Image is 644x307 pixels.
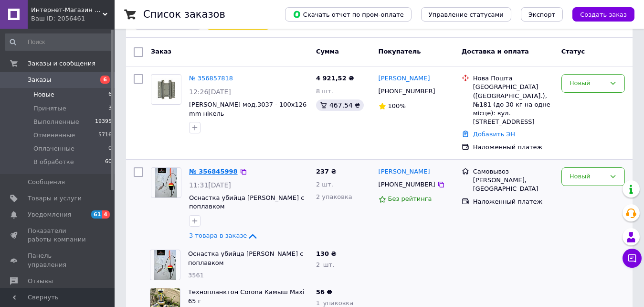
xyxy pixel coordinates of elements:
[31,6,103,14] span: Интернет-Магазин "Шарм"
[33,90,54,99] span: Новые
[570,172,605,182] div: Новый
[105,158,112,166] span: 60
[33,144,74,153] span: Оплаченные
[189,194,304,210] a: Оснастка убийца [PERSON_NAME] с поплавком
[316,261,334,268] span: 2 шт.
[521,7,563,22] button: Экспорт
[189,168,238,175] a: № 356845998
[473,83,554,126] div: [GEOGRAPHIC_DATA] ([GEOGRAPHIC_DATA].), №181 (до 30 кг на одне місце): вул. [STREET_ADDRESS]
[473,143,554,152] div: Наложенный платеж
[28,59,95,68] span: Заказы и сообщения
[189,232,247,240] span: 3 товара в заказе
[33,104,66,113] span: Принятые
[379,48,421,55] span: Покупатель
[28,76,51,84] span: Заказы
[572,7,634,22] button: Создать заказ
[188,272,204,279] span: 3561
[91,210,102,219] span: 61
[316,250,337,257] span: 130 ₴
[379,167,430,176] a: [PERSON_NAME]
[379,74,430,83] a: [PERSON_NAME]
[421,7,511,22] button: Управление статусами
[154,250,176,280] img: Фото товару
[528,11,555,18] span: Экспорт
[189,232,258,239] a: 3 товара в заказе
[28,194,82,203] span: Товары и услуги
[316,75,354,82] span: 4 921,52 ₴
[473,176,554,193] div: [PERSON_NAME], [GEOGRAPHIC_DATA]
[429,11,504,18] span: Управление статусами
[108,104,112,113] span: 3
[388,102,406,110] span: 100%
[5,33,113,51] input: Поиск
[285,7,412,22] button: Скачать отчет по пром-оплате
[189,101,306,117] a: [PERSON_NAME] мод.3037 - 100x126 mm нікель
[462,48,529,55] span: Доставка и оплата
[188,250,303,266] a: Оснастка убийца [PERSON_NAME] с поплавком
[379,181,435,188] span: [PHONE_NUMBER]
[563,11,634,18] a: Создать заказ
[155,168,177,197] img: Фото товару
[316,168,337,175] span: 237 ₴
[95,118,112,126] span: 19395
[293,10,404,19] span: Скачать отчет по пром-оплате
[316,288,332,296] span: 56 ₴
[28,227,88,244] span: Показатели работы компании
[151,48,171,55] span: Заказ
[473,167,554,176] div: Самовывоз
[623,249,642,268] button: Чат с покупателем
[102,210,110,219] span: 4
[316,299,353,307] span: 1 упаковка
[33,118,79,126] span: Выполненные
[143,9,225,20] h1: Список заказов
[151,78,181,101] img: Фото товару
[100,76,110,84] span: 6
[561,48,585,55] span: Статус
[570,78,605,88] div: Новый
[580,11,627,18] span: Создать заказ
[316,88,333,95] span: 8 шт.
[98,131,112,140] span: 5716
[189,88,231,96] span: 12:26[DATE]
[316,181,333,188] span: 2 шт.
[33,158,74,166] span: В обработке
[31,14,115,23] div: Ваш ID: 2056461
[151,167,181,198] a: Фото товару
[28,210,71,219] span: Уведомления
[108,90,112,99] span: 6
[33,131,75,140] span: Отмененные
[388,195,432,202] span: Без рейтинга
[108,144,112,153] span: 0
[316,48,339,55] span: Сумма
[28,252,88,269] span: Панель управления
[28,277,53,285] span: Отзывы
[189,181,231,189] span: 11:31[DATE]
[28,178,65,186] span: Сообщения
[151,74,181,105] a: Фото товару
[189,75,233,82] a: № 356857818
[473,131,515,138] a: Добавить ЭН
[473,74,554,83] div: Нова Пошта
[316,193,352,200] span: 2 упаковка
[473,197,554,206] div: Наложенный платеж
[316,99,364,111] div: 467.54 ₴
[379,88,435,95] span: [PHONE_NUMBER]
[188,288,305,305] a: Технопланктон Corona Камыш Maxi 65 г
